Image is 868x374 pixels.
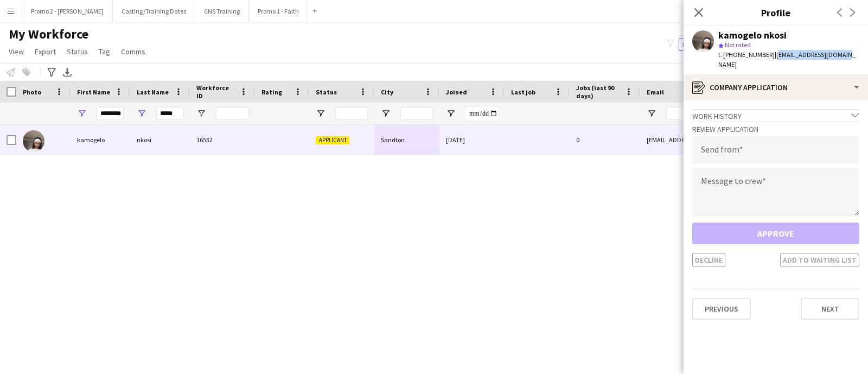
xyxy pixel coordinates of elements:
span: Tag [99,47,110,56]
div: [EMAIL_ADDRESS][DOMAIN_NAME] [640,125,857,155]
span: Status [67,47,88,56]
span: Last job [511,88,535,96]
span: City [381,88,393,96]
div: nkosi [130,125,190,155]
button: Everyone11,319 [679,38,736,51]
button: Next [801,298,859,320]
button: Casting/Training Dates [113,1,195,22]
div: Sandton [374,125,439,155]
span: | [EMAIL_ADDRESS][DOMAIN_NAME] [718,50,856,68]
h3: Review Application [692,124,859,134]
span: Workforce ID [196,84,235,100]
button: Open Filter Menu [316,109,325,118]
span: Jobs (last 90 days) [576,84,621,100]
span: View [9,47,24,56]
button: Previous [692,298,751,320]
button: Open Filter Menu [446,109,456,118]
button: Open Filter Menu [77,109,87,118]
input: First Name Filter Input [97,107,124,120]
button: CNS Training [195,1,249,22]
a: Export [30,45,60,59]
input: Last Name Filter Input [156,107,183,120]
span: My Workforce [9,26,88,42]
span: Not rated [725,41,751,49]
input: Workforce ID Filter Input [216,107,248,120]
span: First Name [77,88,110,96]
input: Email Filter Input [666,107,851,120]
app-action-btn: Advanced filters [45,66,58,79]
button: Open Filter Menu [137,109,146,118]
button: Open Filter Menu [647,109,656,118]
div: kamogelo [71,125,130,155]
button: Promo 2 - [PERSON_NAME] [22,1,113,22]
span: Last Name [137,88,169,96]
a: Tag [94,45,114,59]
button: Open Filter Menu [196,109,206,118]
span: Photo [23,88,41,96]
span: Export [35,47,56,56]
span: Comms [121,47,145,56]
button: Promo 1 - Faith [249,1,308,22]
span: Applicant [316,136,349,144]
input: Status Filter Input [335,107,368,120]
div: 16532 [190,125,255,155]
div: 0 [570,125,640,155]
div: [DATE] [439,125,505,155]
div: Work history [692,109,859,121]
a: Comms [117,45,150,59]
h3: Profile [684,5,868,20]
input: Joined Filter Input [465,107,498,120]
a: View [4,45,28,59]
span: Email [647,88,664,96]
a: Status [62,45,92,59]
span: Rating [261,88,282,96]
span: t. [PHONE_NUMBER] [718,50,775,59]
span: Joined [446,88,467,96]
input: City Filter Input [400,107,433,120]
img: kamogelo nkosi [23,130,44,152]
div: kamogelo nkosi [718,30,787,40]
button: Open Filter Menu [381,109,391,118]
div: Company application [684,74,868,100]
span: Status [316,88,337,96]
app-action-btn: Export XLSX [61,66,74,79]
